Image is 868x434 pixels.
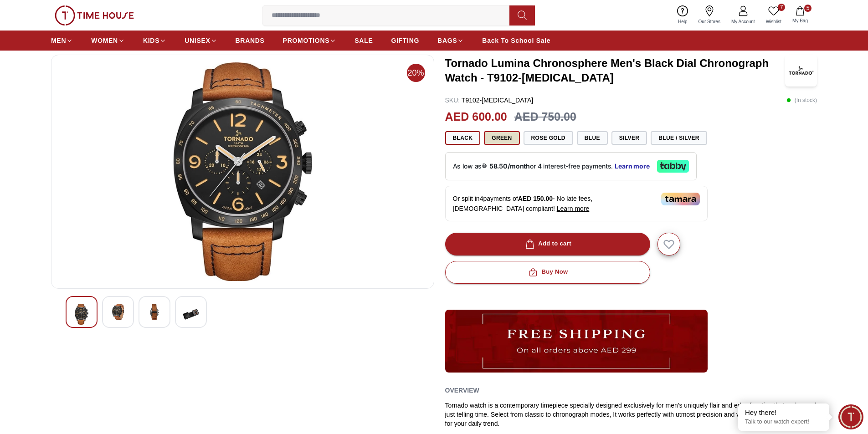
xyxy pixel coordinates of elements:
span: Help [674,18,691,25]
span: UNISEX [185,36,210,45]
span: KIDS [143,36,159,45]
button: Blue [577,131,608,145]
div: Hey there! [745,408,822,417]
a: Our Stores [693,4,726,27]
span: Wishlist [762,18,785,25]
span: Learn more [557,205,590,212]
span: My Bag [789,17,812,24]
button: Silver [611,131,647,145]
img: Tornado Lumina Chronosphere Men's Black Dial Chronograph Watch - T9102-BLEB [110,304,126,320]
h2: AED 600.00 [445,108,507,126]
h3: AED 750.00 [514,108,576,126]
h3: Tornado Lumina Chronosphere Men's Black Dial Chronograph Watch - T9102-[MEDICAL_DATA] [445,56,786,85]
a: BAGS [437,32,464,49]
p: ( In stock ) [786,96,817,105]
button: Add to cart [445,233,650,255]
span: MEN [51,36,66,45]
div: Add to cart [524,239,571,249]
img: ... [445,310,708,373]
div: Chat Widget [838,404,863,429]
span: SALE [354,36,373,45]
img: Tornado Lumina Chronosphere Men's Black Dial Chronograph Watch - T9102-BLEB [785,55,817,87]
span: WOMEN [91,36,118,45]
button: 5My Bag [787,5,813,26]
span: 7 [778,4,785,11]
span: BRANDS [236,36,265,45]
span: SKU : [445,97,460,104]
a: PROMOTIONS [283,32,337,49]
img: Tamara [661,193,700,205]
img: Tornado Lumina Chronosphere Men's Black Dial Chronograph Watch - T9102-BLEB [59,62,426,281]
a: Help [673,4,693,27]
a: Back To School Sale [482,32,550,49]
a: SALE [354,32,373,49]
p: T9102-[MEDICAL_DATA] [445,96,534,105]
button: Rose Gold [524,131,573,145]
div: Or split in 4 payments of - No late fees, [DEMOGRAPHIC_DATA] compliant! [445,186,708,221]
img: Tornado Lumina Chronosphere Men's Black Dial Chronograph Watch - T9102-BLEB [146,304,163,320]
span: PROMOTIONS [283,36,330,45]
h2: Overview [445,383,479,397]
span: GIFTING [391,36,419,45]
span: 20% [407,64,425,82]
span: 5 [804,5,812,12]
div: Buy Now [527,267,568,277]
button: Blue / Silver [651,131,707,145]
span: My Account [728,18,759,25]
button: Black [445,131,481,145]
a: BRANDS [236,32,265,49]
span: BAGS [437,36,457,45]
a: KIDS [143,32,166,49]
span: Our Stores [695,18,724,25]
a: 7Wishlist [760,4,787,27]
a: MEN [51,32,73,49]
a: UNISEX [185,32,217,49]
p: Talk to our watch expert! [745,418,822,426]
span: AED 150.00 [518,195,553,202]
img: Tornado Lumina Chronosphere Men's Black Dial Chronograph Watch - T9102-BLEB [73,304,90,325]
a: WOMEN [91,32,125,49]
span: Back To School Sale [482,36,550,45]
img: Tornado Lumina Chronosphere Men's Black Dial Chronograph Watch - T9102-BLEB [183,304,199,325]
button: Buy Now [445,261,650,284]
div: Tornado watch is a contemporary timepiece specially designed exclusively for men's uniquely flair... [445,401,817,428]
a: GIFTING [391,32,419,49]
img: ... [55,5,134,26]
button: Green [484,131,519,145]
